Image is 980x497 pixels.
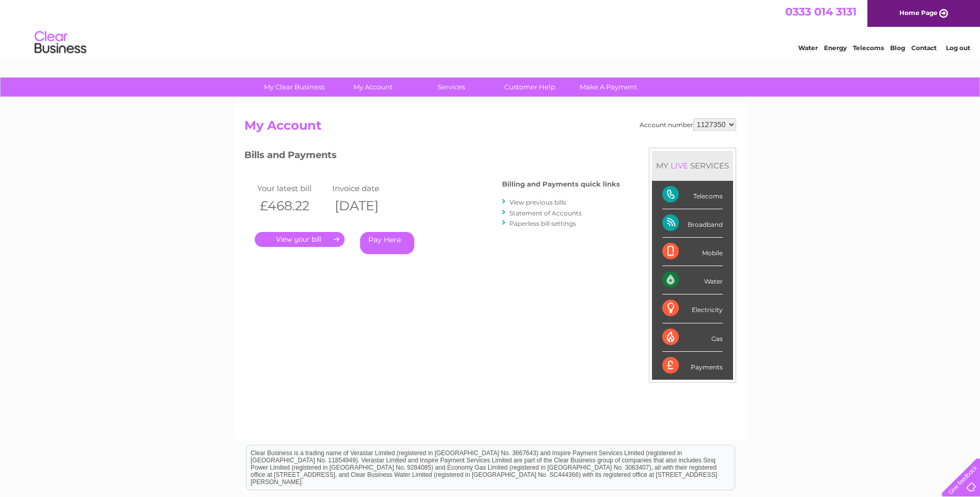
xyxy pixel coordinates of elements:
[785,5,857,18] a: 0333 014 3131
[662,352,723,380] div: Payments
[652,151,733,180] div: MY SERVICES
[911,44,937,52] a: Contact
[244,148,620,166] h3: Bills and Payments
[640,118,736,131] div: Account number
[244,118,736,138] h2: My Account
[824,44,847,52] a: Energy
[662,266,723,294] div: Water
[360,232,414,254] a: Pay Here
[255,232,345,247] a: .
[853,44,884,52] a: Telecoms
[662,238,723,266] div: Mobile
[502,180,620,188] h4: Billing and Payments quick links
[34,27,87,58] img: logo.png
[246,6,735,50] div: Clear Business is a trading name of Verastar Limited (registered in [GEOGRAPHIC_DATA] No. 3667643...
[255,195,330,216] th: £468.22
[798,44,818,52] a: Water
[662,181,723,209] div: Telecoms
[946,44,970,52] a: Log out
[409,77,494,97] a: Services
[509,209,582,217] a: Statement of Accounts
[252,77,337,97] a: My Clear Business
[509,198,566,206] a: View previous bills
[662,323,723,352] div: Gas
[890,44,905,52] a: Blog
[662,294,723,323] div: Electricity
[662,209,723,238] div: Broadband
[668,161,690,170] div: LIVE
[255,181,330,195] td: Your latest bill
[330,77,415,97] a: My Account
[330,195,405,216] th: [DATE]
[330,181,405,195] td: Invoice date
[487,77,572,97] a: Customer Help
[509,220,576,227] a: Paperless bill settings
[566,77,651,97] a: Make A Payment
